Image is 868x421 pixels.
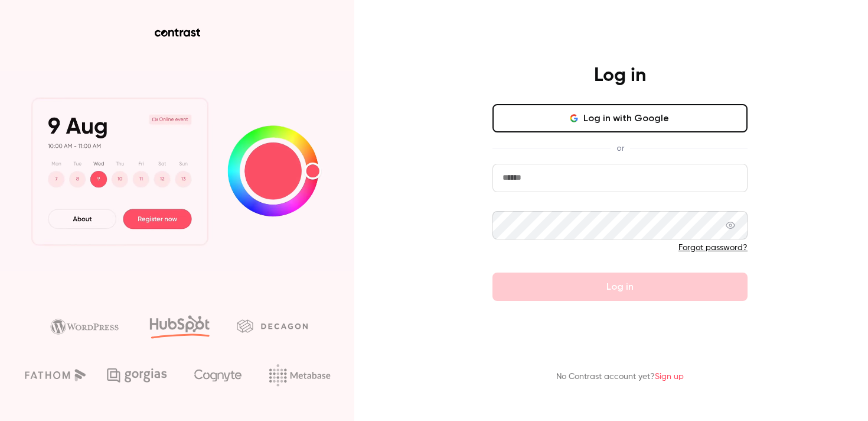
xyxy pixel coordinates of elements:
[611,142,630,154] span: or
[678,244,748,252] a: Forgot password?
[492,104,748,132] button: Log in with Google
[237,319,308,332] img: decagon
[556,371,684,383] p: No Contrast account yet?
[594,64,646,88] h4: Log in
[655,373,684,381] a: Sign up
